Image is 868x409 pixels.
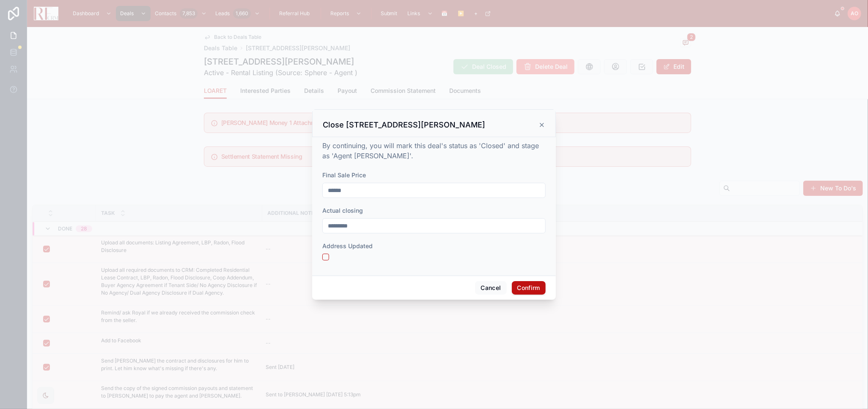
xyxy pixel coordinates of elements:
button: Cancel [475,281,506,295]
span: By continuing, you will mark this deal's status as 'Closed' and stage as 'Agent [PERSON_NAME]'. [322,141,539,160]
span: Address Updated [322,242,373,249]
span: Final Sale Price [322,171,366,179]
span: Actual closing [322,207,363,214]
button: Confirm [512,281,546,295]
h3: Close [STREET_ADDRESS][PERSON_NAME] [323,120,485,130]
